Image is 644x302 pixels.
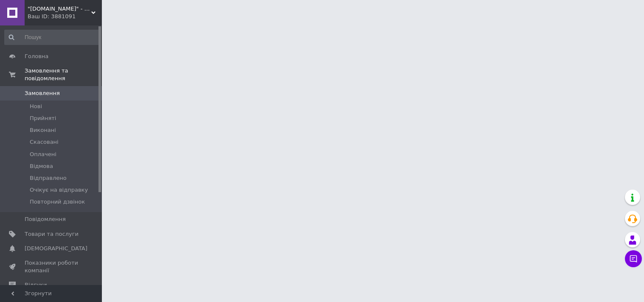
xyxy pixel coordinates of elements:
[28,13,102,20] div: Ваш ID: 3881091
[25,245,87,252] span: [DEMOGRAPHIC_DATA]
[25,230,79,238] span: Товари та послуги
[625,250,642,267] button: Чат з покупцем
[30,186,88,194] span: Очікує на відправку
[25,89,60,97] span: Замовлення
[30,151,56,158] span: Оплачені
[28,5,91,13] span: "Buty.in.ua" - Інтернет-магазин
[25,53,48,60] span: Головна
[30,103,42,110] span: Нові
[25,259,79,274] span: Показники роботи компанії
[30,115,56,122] span: Прийняті
[30,174,67,182] span: Відправлено
[30,198,85,206] span: Повторний дзвінок
[25,67,102,82] span: Замовлення та повідомлення
[25,281,47,289] span: Відгуки
[30,126,56,134] span: Виконані
[25,215,66,223] span: Повідомлення
[4,30,100,45] input: Пошук
[30,162,53,170] span: Відмова
[30,138,59,146] span: Скасовані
